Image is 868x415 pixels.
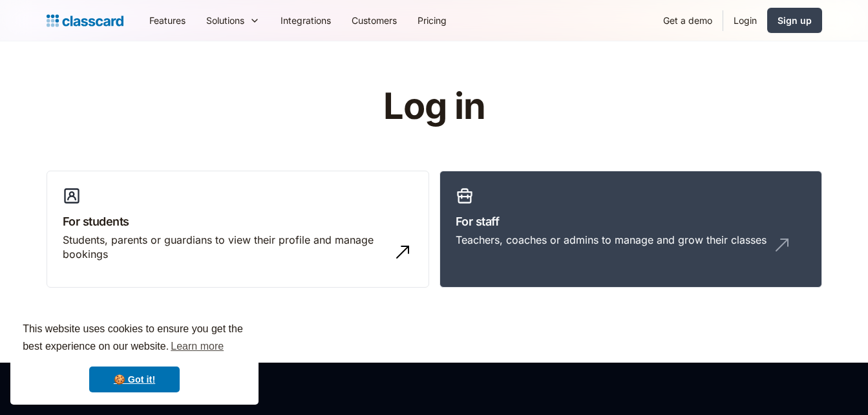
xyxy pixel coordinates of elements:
h3: For staff [456,213,806,230]
div: cookieconsent [10,309,259,405]
div: Solutions [206,14,244,27]
div: Solutions [196,6,270,35]
div: Teachers, coaches or admins to manage and grow their classes [456,233,767,247]
h3: For students [63,213,413,230]
a: dismiss cookie message [89,367,180,392]
span: This website uses cookies to ensure you get the best experience on our website. [23,321,246,356]
a: Sign up [767,8,822,33]
a: Customers [341,6,407,35]
a: Features [139,6,196,35]
div: Students, parents or guardians to view their profile and manage bookings [63,233,387,262]
a: home [47,12,123,30]
a: Login [723,6,767,35]
div: Sign up [778,14,812,27]
a: Pricing [407,6,457,35]
a: For studentsStudents, parents or guardians to view their profile and manage bookings [47,171,429,288]
a: learn more about cookies [169,337,226,356]
h1: Log in [229,87,639,127]
a: For staffTeachers, coaches or admins to manage and grow their classes [439,171,822,288]
a: Integrations [270,6,341,35]
a: Get a demo [653,6,723,35]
